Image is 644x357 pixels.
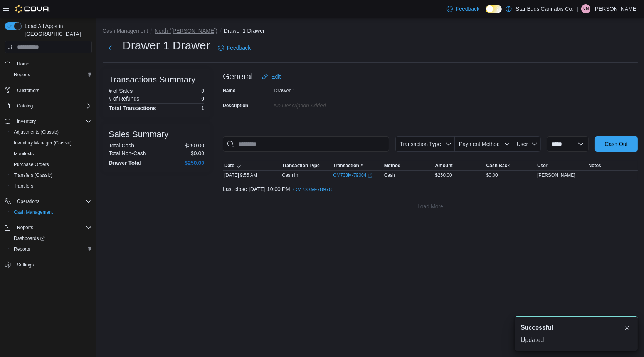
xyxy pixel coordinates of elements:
span: Dashboards [14,235,45,241]
button: Inventory Manager (Classic) [8,137,95,148]
nav: Complex example [5,55,92,290]
span: Transfers (Classic) [11,171,92,180]
a: Home [14,59,32,69]
span: Cash Out [605,140,627,148]
button: Cash Back [485,161,536,170]
span: Date [224,163,234,169]
div: Updated [521,335,632,345]
span: $250.00 [435,172,452,178]
h4: Drawer Total [109,160,141,166]
span: Operations [14,197,92,206]
button: Reports [2,222,95,233]
p: $0.00 [191,150,204,156]
a: Dashboards [8,233,95,244]
button: User [536,161,587,170]
h3: General [223,72,253,81]
span: Inventory Manager (Classic) [11,138,92,147]
button: Payment Method [455,136,513,152]
span: Inventory [17,118,36,124]
input: This is a search bar. As you type, the results lower in the page will automatically filter. [223,136,389,152]
span: [PERSON_NAME] [537,172,575,178]
span: Feedback [456,5,479,13]
button: Inventory [2,116,95,127]
a: Feedback [444,1,483,17]
button: Cash Management [8,207,95,218]
span: Payment Method [459,141,500,147]
span: Transfers [14,183,33,189]
span: Load More [417,203,443,210]
a: Inventory Manager (Classic) [11,138,75,147]
span: Reports [11,70,92,79]
button: Adjustments (Classic) [8,127,95,137]
span: Transfers (Classic) [14,172,52,178]
a: Feedback [215,40,254,55]
span: Adjustments (Classic) [11,127,92,137]
button: Reports [8,69,95,80]
span: Manifests [11,149,92,158]
button: Drawer 1 Drawer [224,28,265,34]
button: Manifests [8,148,95,159]
a: Purchase Orders [11,160,52,169]
span: Cash [384,172,395,178]
span: Successful [521,323,553,332]
div: [DATE] 9:55 AM [223,171,281,180]
span: Transaction # [333,163,363,169]
button: Cash Out [595,136,638,152]
a: Reports [11,70,33,79]
span: Cash Back [486,163,510,169]
a: Customers [14,86,42,95]
a: Settings [14,260,37,270]
button: Operations [14,197,43,206]
h4: $250.00 [185,160,204,166]
span: Home [14,59,92,68]
button: Amount [434,161,484,170]
button: Method [383,161,434,170]
button: Transfers (Classic) [8,170,95,181]
button: Reports [8,244,95,255]
button: Transaction # [331,161,382,170]
span: Inventory [14,117,92,126]
span: Home [17,61,29,67]
span: Transfers [11,181,92,191]
button: Home [2,58,95,69]
span: Dashboards [11,234,92,243]
h3: Transactions Summary [109,75,195,84]
span: Customers [17,87,39,94]
h6: # of Refunds [109,96,139,102]
span: Method [384,163,401,169]
button: Edit [259,69,284,84]
a: Transfers (Classic) [11,171,55,180]
h6: Total Cash [109,142,134,149]
div: Notification [521,323,632,332]
span: Cash Management [11,208,92,217]
span: Operations [17,198,40,204]
button: Customers [2,85,95,96]
span: Purchase Orders [11,160,92,169]
button: Catalog [14,101,36,111]
span: Purchase Orders [14,161,49,168]
span: Reports [14,223,92,232]
p: Cash In [282,172,298,178]
span: CM733M-78978 [293,186,332,193]
button: Purchase Orders [8,159,95,170]
button: Load More [223,199,638,214]
a: Dashboards [11,234,48,243]
span: Reports [14,246,30,252]
button: Date [223,161,281,170]
a: Cash Management [11,208,56,217]
span: User [517,141,528,147]
a: Manifests [11,149,37,158]
button: North ([PERSON_NAME]) [155,28,217,34]
span: Customers [14,85,92,95]
span: Transaction Type [400,141,441,147]
button: User [513,136,541,152]
a: Reports [11,245,33,254]
p: | [577,4,578,13]
img: Cova [15,5,50,13]
h4: Total Transactions [109,105,156,111]
label: Name [223,87,235,94]
a: Transfers [11,181,36,191]
a: Adjustments (Classic) [11,127,62,137]
span: Load All Apps in [GEOGRAPHIC_DATA] [22,22,92,38]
